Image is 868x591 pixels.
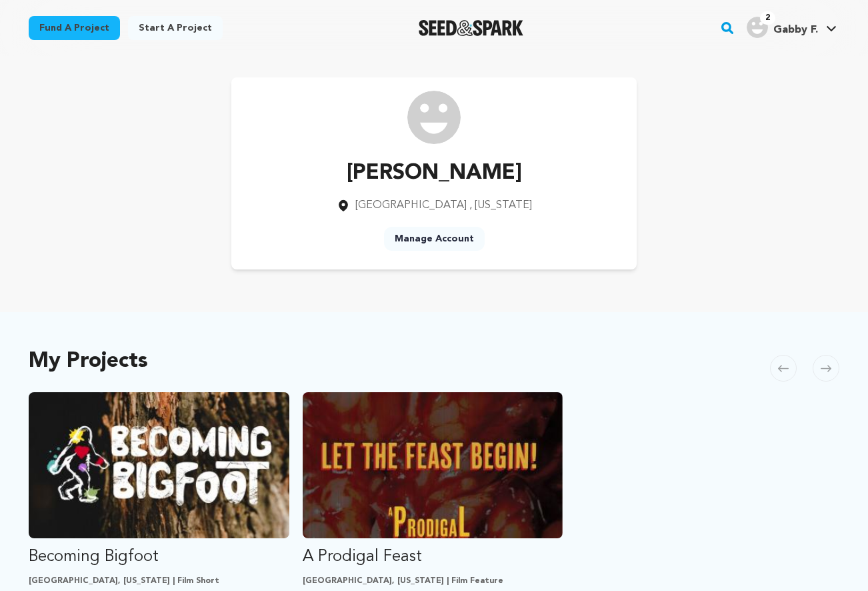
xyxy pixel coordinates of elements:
[29,352,148,371] h2: My Projects
[355,200,467,211] span: [GEOGRAPHIC_DATA]
[747,17,818,38] div: Gabby F.'s Profile
[303,546,563,568] p: A Prodigal Feast
[29,576,289,586] p: [GEOGRAPHIC_DATA], [US_STATE] | Film Short
[773,25,818,35] span: Gabby F.
[337,157,532,189] p: [PERSON_NAME]
[29,546,289,568] p: Becoming Bigfoot
[747,17,768,38] img: user.png
[407,91,461,144] img: /img/default-images/user/medium/user.png image
[303,576,563,586] p: [GEOGRAPHIC_DATA], [US_STATE] | Film Feature
[744,14,839,38] a: Gabby F.'s Profile
[384,227,485,251] a: Manage Account
[128,16,223,40] a: Start a project
[419,20,523,36] img: Seed&Spark Logo Dark Mode
[29,16,120,40] a: Fund a project
[744,14,839,42] span: Gabby F.'s Profile
[469,200,532,211] span: , [US_STATE]
[419,20,523,36] a: Seed&Spark Homepage
[760,11,775,25] span: 2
